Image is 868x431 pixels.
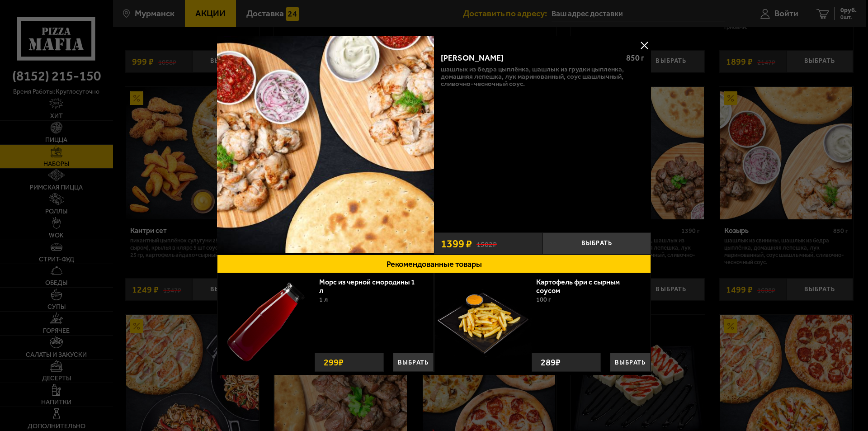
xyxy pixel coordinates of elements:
a: Картофель фри с сырным соусом [536,278,620,295]
span: 100 г [536,296,551,303]
button: Рекомендованные товары [217,255,651,273]
a: Дон Цыпа [217,36,434,255]
p: шашлык из бедра цыплёнка, шашлык из грудки цыпленка, домашняя лепешка, лук маринованный, соус шаш... [441,66,644,87]
img: Дон Цыпа [217,36,434,253]
button: Выбрать [542,232,651,255]
span: 1399 ₽ [441,238,472,249]
a: Морс из черной смородины 1 л [319,278,415,295]
strong: 299 ₽ [321,353,346,371]
span: 850 г [626,53,644,63]
div: [PERSON_NAME] [441,53,618,63]
span: 1 л [319,296,328,303]
s: 1502 ₽ [476,239,497,248]
button: Выбрать [610,353,651,372]
strong: 289 ₽ [538,353,563,371]
button: Выбрать [393,353,434,372]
